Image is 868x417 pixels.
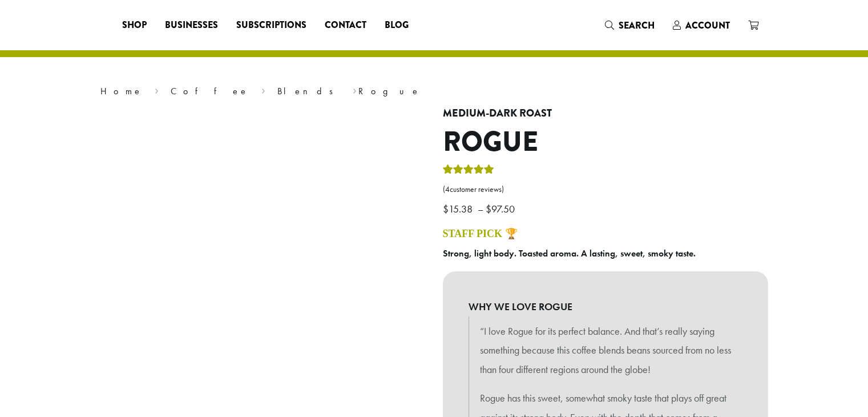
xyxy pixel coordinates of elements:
[227,16,316,34] a: Subscriptions
[261,81,265,98] span: ›
[236,18,306,33] span: Subscriptions
[443,228,518,239] a: STAFF PICK 🏆
[486,202,491,215] span: $
[478,202,483,215] span: –
[480,322,731,379] p: “I love Rogue for its perfect balance. And that’s really saying something because this coffee ble...
[171,85,249,97] a: Coffee
[376,16,418,34] a: Blog
[353,81,357,98] span: ›
[619,19,655,32] span: Search
[443,202,475,215] bdi: 15.38
[596,16,664,35] a: Search
[100,85,768,98] nav: Breadcrumb
[325,18,366,33] span: Contact
[165,18,218,33] span: Businesses
[443,202,449,215] span: $
[155,81,159,98] span: ›
[443,184,768,195] a: (4customer reviews)
[156,16,227,34] a: Businesses
[443,163,494,180] div: Rated 5.00 out of 5
[443,247,696,259] b: Strong, light body. Toasted aroma. A lasting, sweet, smoky taste.
[445,185,450,194] span: 4
[113,16,156,34] a: Shop
[316,16,376,34] a: Contact
[469,297,742,316] b: WHY WE LOVE ROGUE
[122,18,147,33] span: Shop
[443,126,768,159] h1: Rogue
[443,107,768,120] h4: Medium-Dark Roast
[664,16,739,35] a: Account
[685,19,730,32] span: Account
[277,85,341,97] a: Blends
[385,18,409,33] span: Blog
[100,85,143,97] a: Home
[486,202,518,215] bdi: 97.50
